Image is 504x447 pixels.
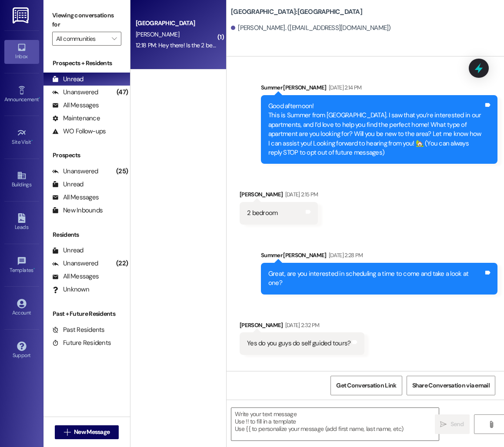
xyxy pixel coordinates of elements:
[412,381,490,390] span: Share Conversation via email
[4,296,39,320] a: Account
[261,251,497,263] div: Summer [PERSON_NAME]
[52,338,111,348] div: Future Residents
[52,114,100,123] div: Maintenance
[136,30,179,38] span: [PERSON_NAME]
[114,257,130,270] div: (22)
[43,309,130,318] div: Past + Future Residents
[268,102,484,158] div: Good afternoon! This is Summer from [GEOGRAPHIC_DATA]. I saw that you’re interested in our apartm...
[114,86,130,99] div: (47)
[488,421,494,428] i: 
[4,126,39,149] a: Site Visit •
[43,230,130,239] div: Residents
[327,83,362,92] div: [DATE] 2:14 PM
[451,420,464,429] span: Send
[440,421,447,428] i: 
[52,127,106,136] div: WO Follow-ups
[283,190,318,199] div: [DATE] 2:15 PM
[4,40,39,63] a: Inbox
[52,193,99,202] div: All Messages
[327,251,363,260] div: [DATE] 2:28 PM
[112,35,117,42] i: 
[4,254,39,277] a: Templates •
[52,101,99,110] div: All Messages
[114,165,130,178] div: (25)
[52,272,99,281] div: All Messages
[330,376,402,395] button: Get Conversation Link
[52,285,89,294] div: Unknown
[52,9,121,32] label: Viewing conversations for
[52,88,98,97] div: Unanswered
[52,246,83,255] div: Unread
[52,75,83,84] div: Unread
[336,381,396,390] span: Get Conversation Link
[283,321,320,330] div: [DATE] 2:32 PM
[240,321,364,333] div: [PERSON_NAME]
[407,376,495,395] button: Share Conversation via email
[56,32,107,46] input: All communities
[13,7,30,23] img: ResiDesk Logo
[39,95,40,101] span: •
[231,23,391,33] div: [PERSON_NAME]. ([EMAIL_ADDRESS][DOMAIN_NAME])
[55,425,119,439] button: New Message
[52,325,105,334] div: Past Residents
[240,190,318,202] div: [PERSON_NAME]
[74,427,110,437] span: New Message
[4,211,39,234] a: Leads
[136,41,378,49] div: 12:18 PM: Hey there! Is the 2 bed 2 bath one with a garage? I was hoping for one with the garage!
[52,259,98,268] div: Unanswered
[261,83,497,95] div: Summer [PERSON_NAME]
[52,206,103,215] div: New Inbounds
[31,138,33,144] span: •
[435,414,470,434] button: Send
[231,7,362,17] b: [GEOGRAPHIC_DATA]: [GEOGRAPHIC_DATA]
[43,151,130,160] div: Prospects
[247,339,350,348] div: Yes do you guys do self guided tours?
[4,339,39,362] a: Support
[33,266,35,272] span: •
[136,19,216,28] div: [GEOGRAPHIC_DATA]
[4,168,39,192] a: Buildings
[52,167,98,176] div: Unanswered
[268,269,484,288] div: Great, are you interested in scheduling a time to come and take a look at one?
[64,429,70,436] i: 
[43,59,130,68] div: Prospects + Residents
[247,209,277,218] div: 2 bedroom
[52,180,83,189] div: Unread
